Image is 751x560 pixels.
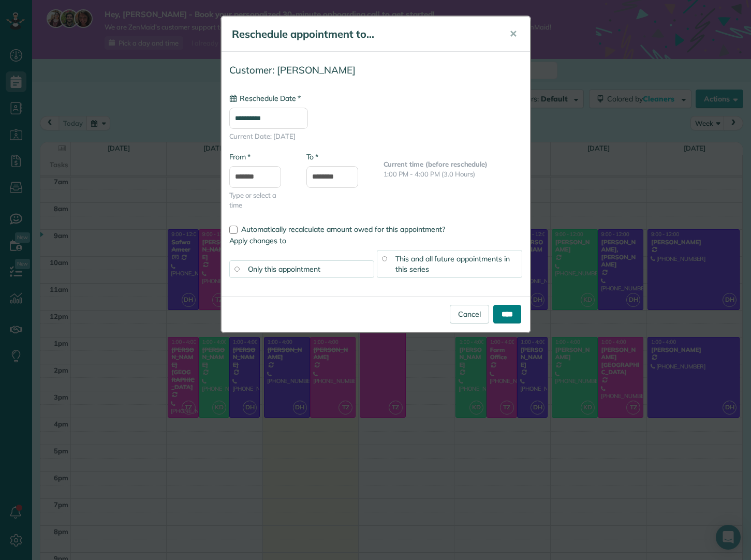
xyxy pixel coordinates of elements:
[229,152,251,162] label: From
[384,160,488,168] b: Current time (before reschedule)
[229,93,301,104] label: Reschedule Date
[229,190,291,210] span: Type or select a time
[229,65,522,76] h4: Customer: [PERSON_NAME]
[384,169,522,179] p: 1:00 PM - 4:00 PM (3.0 Hours)
[306,152,318,162] label: To
[234,267,240,272] input: Only this appointment
[450,305,489,323] a: Cancel
[229,235,522,246] label: Apply changes to
[382,256,387,261] input: This and all future appointments in this series
[241,225,445,234] span: Automatically recalculate amount owed for this appointment?
[229,131,522,141] span: Current Date: [DATE]
[232,27,495,41] h5: Reschedule appointment to...
[395,254,510,274] span: This and all future appointments in this series
[248,264,320,274] span: Only this appointment
[509,28,517,40] span: ✕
